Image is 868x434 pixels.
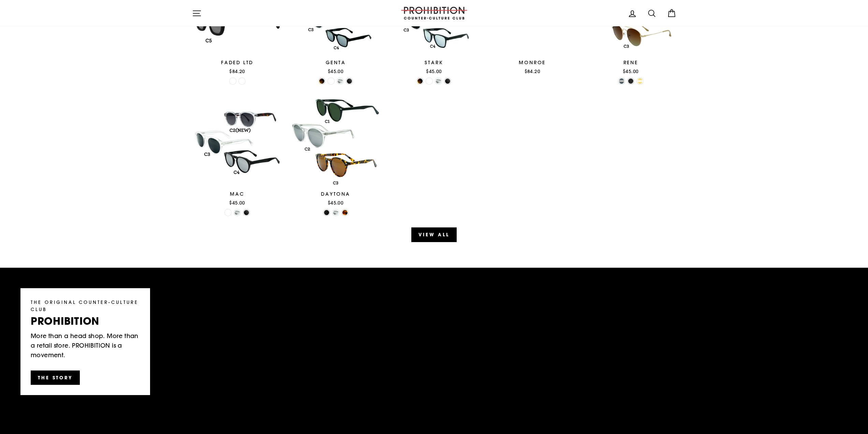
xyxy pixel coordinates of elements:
a: THE STORY [31,370,80,385]
p: THE ORIGINAL COUNTER-CULTURE CLUB [31,298,140,313]
div: GENTA [290,59,381,66]
a: MAC$45.00 [192,96,283,208]
div: $45.00 [192,199,283,206]
div: $45.00 [388,68,479,75]
div: STARK [388,59,479,66]
div: DAYTONA [290,191,381,198]
a: DAYTONA$45.00 [290,96,381,208]
div: MONROE [487,59,578,66]
div: $45.00 [290,68,381,75]
a: View all [411,227,456,242]
div: $84.20 [192,68,283,75]
div: $45.00 [585,68,676,75]
div: $84.20 [487,68,578,75]
div: FADED LTD [192,59,283,66]
div: MAC [192,191,283,198]
p: More than a head shop. More than a retail store. PROHIBITION is a movement. [31,331,140,360]
img: PROHIBITION COUNTER-CULTURE CLUB [400,7,468,19]
div: RENE [585,59,676,66]
p: PROHIBITION [31,316,140,326]
div: $45.00 [290,199,381,206]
